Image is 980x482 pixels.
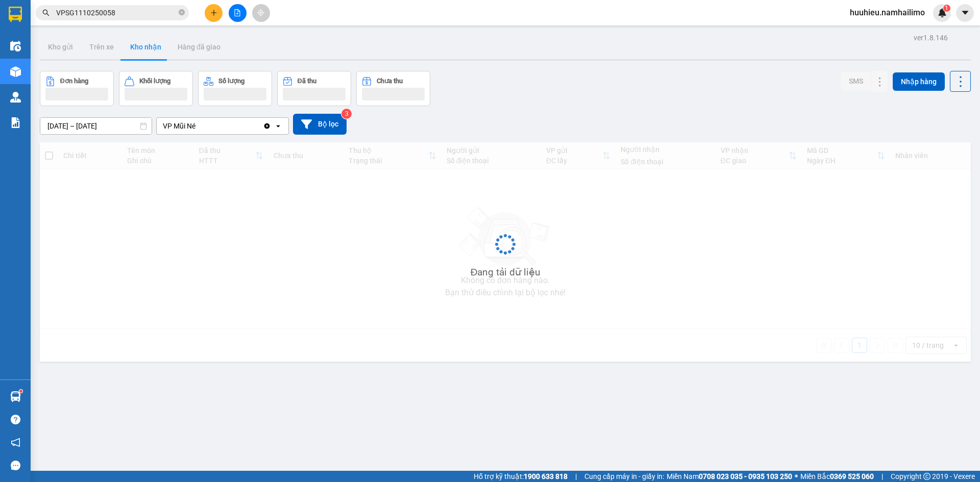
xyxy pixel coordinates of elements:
[10,117,21,128] img: solution-icon
[197,121,198,131] input: Selected VP Mũi Né.
[341,109,352,119] sup: 3
[19,390,22,393] sup: 1
[218,78,244,85] div: Số lượng
[795,474,798,478] span: ⚪️
[229,4,247,22] button: file-add
[205,4,223,22] button: plus
[524,472,568,480] strong: 1900 633 818
[277,71,351,106] button: Đã thu
[210,9,217,16] span: plus
[830,472,874,480] strong: 0369 525 060
[119,71,193,106] button: Khối lượng
[377,78,403,85] div: Chưa thu
[274,122,282,130] svg: open
[800,471,874,482] span: Miền Bắc
[252,4,270,22] button: aim
[584,471,664,482] span: Cung cấp máy in - giấy in:
[234,9,241,16] span: file-add
[11,461,20,470] span: message
[842,6,933,19] span: huuhieu.namhailimo
[575,471,577,482] span: |
[56,7,177,18] input: Tìm tên, số ĐT hoặc mã đơn
[923,473,930,480] span: copyright
[11,438,20,447] span: notification
[945,5,948,12] span: 1
[163,121,195,131] div: VP Mũi Né
[9,7,22,22] img: logo-vxr
[40,118,152,134] input: Select a date range.
[471,265,541,280] div: Đang tải dữ liệu
[474,471,568,482] span: Hỗ trợ kỹ thuật:
[60,78,88,85] div: Đơn hàng
[42,9,50,16] span: search
[11,415,20,424] span: question-circle
[10,41,21,52] img: warehouse-icon
[841,72,871,90] button: SMS
[298,78,316,85] div: Đã thu
[938,8,947,17] img: icon-new-feature
[179,8,185,18] span: close-circle
[893,72,945,91] button: Nhập hàng
[10,92,21,103] img: warehouse-icon
[956,4,974,22] button: caret-down
[10,391,21,402] img: warehouse-icon
[10,66,21,77] img: warehouse-icon
[257,9,264,16] span: aim
[179,9,185,15] span: close-circle
[943,5,950,12] sup: 1
[40,35,81,59] button: Kho gửi
[40,71,114,106] button: Đơn hàng
[881,471,883,482] span: |
[169,35,229,59] button: Hàng đã giao
[293,114,347,135] button: Bộ lọc
[667,471,792,482] span: Miền Nam
[263,122,271,130] svg: Clear value
[961,8,970,17] span: caret-down
[914,32,948,43] div: ver 1.8.146
[356,71,430,106] button: Chưa thu
[81,35,122,59] button: Trên xe
[122,35,169,59] button: Kho nhận
[139,78,170,85] div: Khối lượng
[699,472,792,480] strong: 0708 023 035 - 0935 103 250
[198,71,272,106] button: Số lượng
